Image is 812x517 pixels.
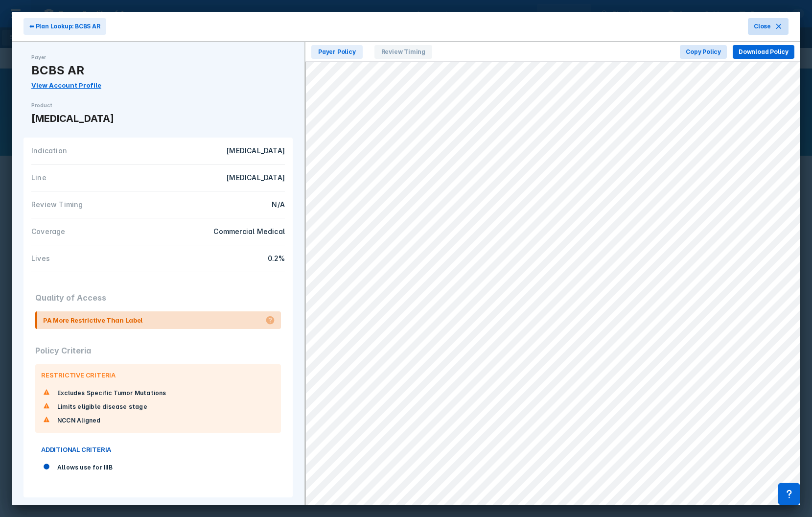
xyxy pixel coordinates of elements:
[31,253,158,264] div: Lives
[29,22,100,31] span: ⬅ Plan Lookup: BCBS AR
[733,45,794,59] button: Download Policy
[164,253,285,264] div: 0.2%
[31,102,285,109] div: Product
[164,226,285,237] div: Commercial Medical
[57,417,100,424] span: NCCN Aligned
[311,45,363,59] span: Payer Policy
[778,483,800,505] div: Contact Support
[31,54,285,61] div: Payer
[35,284,281,311] div: Quality of Access
[754,22,771,31] span: Close
[41,370,116,380] span: RESTRICTIVE CRITERIA
[748,18,789,35] button: Close
[31,111,285,126] div: [MEDICAL_DATA]
[164,145,285,156] div: [MEDICAL_DATA]
[164,172,285,183] div: [MEDICAL_DATA]
[57,389,166,397] span: Excludes Specific Tumor Mutations
[374,45,432,59] span: Review Timing
[35,337,281,364] div: Policy Criteria
[31,172,158,183] div: Line
[686,47,721,56] span: Copy Policy
[31,226,158,237] div: Coverage
[739,47,789,56] span: Download Policy
[43,315,142,325] div: PA More Restrictive Than Label
[31,199,158,210] div: Review Timing
[733,46,794,56] a: Download Policy
[680,45,727,59] button: Copy Policy
[57,403,147,410] span: Limits eligible disease stage
[164,199,285,210] div: N/A
[31,81,101,89] a: View Account Profile
[41,445,111,454] span: ADDITIONAL CRITERIA
[31,145,158,156] div: Indication
[31,63,285,78] div: BCBS AR
[57,464,113,471] span: Allows use for IIIB
[23,18,106,35] button: ⬅ Plan Lookup: BCBS AR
